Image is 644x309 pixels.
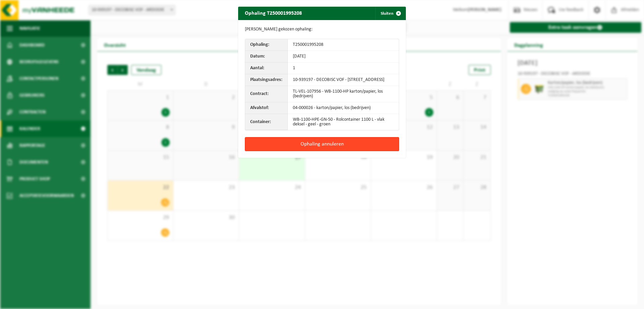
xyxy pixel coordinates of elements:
h2: Ophaling T250001995208 [238,7,309,19]
button: Ophaling annuleren [245,137,399,151]
td: 10-939197 - DECOBISC VOF - [STREET_ADDRESS] [288,74,399,86]
td: [DATE] [288,51,399,63]
td: TL-VEL-107956 - WB-1100-HP karton/papier, los (bedrijven) [288,86,399,102]
td: 04-000026 - karton/papier, los (bedrijven) [288,102,399,114]
th: Ophaling: [245,39,288,51]
th: Datum: [245,51,288,63]
td: WB-1100-HPE-GN-50 - Rolcontainer 1100 L - vlak deksel - geel - groen [288,114,399,130]
td: T250001995208 [288,39,399,51]
td: 1 [288,63,399,74]
th: Contract: [245,86,288,102]
th: Afvalstof: [245,102,288,114]
th: Aantal: [245,63,288,74]
th: Container: [245,114,288,130]
th: Plaatsingsadres: [245,74,288,86]
p: [PERSON_NAME] gekozen ophaling: [245,27,399,32]
button: Sluiten [375,7,405,20]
